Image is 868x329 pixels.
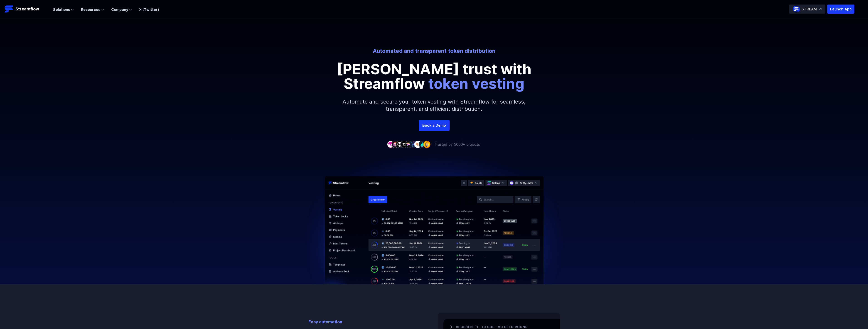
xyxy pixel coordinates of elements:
[419,141,426,148] img: company-8
[53,7,70,12] span: Solutions
[53,7,74,12] button: Solutions
[387,141,394,148] img: company-1
[789,5,825,14] a: STREAM
[15,6,39,12] p: Streamflow
[428,75,524,92] span: token vesting
[337,91,532,120] p: Automate and secure your token vesting with Streamflow for seamless, transparent, and efficient d...
[391,141,399,148] img: company-2
[401,141,408,148] img: company-4
[414,141,421,148] img: company-7
[802,6,817,12] p: STREAM
[308,319,423,325] p: Easy automation
[405,141,412,148] img: company-5
[332,62,536,91] p: [PERSON_NAME] trust with Streamflow
[5,5,14,14] img: Streamflow Logo
[5,5,49,14] a: Streamflow
[81,7,100,12] span: Resources
[423,141,430,148] img: company-9
[139,7,159,12] a: X (Twitter)
[827,5,854,14] button: Launch App
[308,47,560,55] p: Automated and transparent token distribution
[81,7,104,12] button: Resources
[435,142,480,147] p: Trusted by 5000+ projects
[111,7,128,12] span: Company
[819,8,821,10] img: top-right-arrow.svg
[295,147,573,284] img: Hero Image
[111,7,132,12] button: Company
[396,141,403,148] img: company-3
[793,5,800,13] img: streamflow-logo-circle.png
[419,120,450,131] a: Book a Demo
[410,141,417,148] img: company-6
